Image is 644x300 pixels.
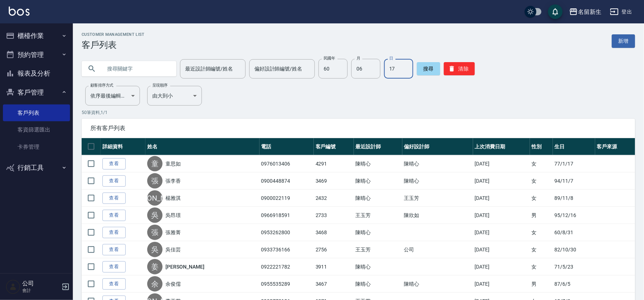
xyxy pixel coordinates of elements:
button: 登出 [607,5,635,19]
div: 張 [147,225,163,240]
button: 名留新生 [566,4,604,19]
label: 月 [356,56,360,61]
div: 吳 [147,242,163,257]
td: 0922221782 [259,258,314,276]
td: 2733 [314,207,354,224]
th: 最近設計師 [354,138,402,155]
td: 4291 [314,155,354,172]
td: [DATE] [473,258,530,276]
td: [DATE] [473,241,530,258]
td: 陳晴心 [354,155,402,172]
td: 95/12/16 [553,207,595,224]
td: 女 [530,172,553,190]
td: 陳晴心 [354,258,402,276]
a: 張雅菁 [165,229,181,236]
div: 名留新生 [578,7,601,16]
button: 行銷工具 [3,158,70,177]
a: 余俊儒 [165,280,181,288]
div: 童 [147,156,163,171]
td: 陳晴心 [354,276,402,293]
a: 客戶列表 [3,105,70,121]
td: [DATE] [473,190,530,207]
td: 陳欣如 [402,207,473,224]
div: 吳 [147,208,163,223]
td: 陳晴心 [402,155,473,172]
th: 性別 [530,138,553,155]
td: 陳晴心 [354,172,402,190]
button: save [548,4,563,19]
td: 94/11/7 [553,172,595,190]
td: 陳晴心 [402,172,473,190]
th: 偏好設計師 [402,138,473,155]
label: 日 [389,56,393,61]
td: 77/1/17 [553,155,595,172]
td: 0976013406 [259,155,314,172]
th: 詳細資料 [101,138,145,155]
th: 生日 [553,138,595,155]
div: 張 [147,173,163,189]
a: 查看 [102,175,126,187]
label: 呈現順序 [152,83,168,88]
td: 女 [530,190,553,207]
label: 民國年 [324,56,335,61]
td: 男 [530,276,553,293]
a: 吳昂璟 [165,212,181,219]
td: 3468 [314,224,354,241]
td: [DATE] [473,224,530,241]
td: 女 [530,224,553,241]
td: 87/6/5 [553,276,595,293]
span: 所有客戶列表 [90,125,627,132]
td: 0955535289 [259,276,314,293]
td: 82/10/30 [553,241,595,258]
td: 3911 [314,258,354,276]
a: 查看 [102,158,126,170]
button: 清除 [444,62,475,75]
td: 陳晴心 [354,224,402,241]
td: 0953262800 [259,224,314,241]
div: 由大到小 [147,86,202,106]
div: 依序最後編輯時間 [85,86,140,106]
button: 櫃檯作業 [3,26,70,45]
td: 2432 [314,190,354,207]
td: [DATE] [473,276,530,293]
a: 查看 [102,244,126,255]
div: 余 [147,276,163,292]
td: 71/5/23 [553,258,595,276]
td: 男 [530,207,553,224]
h2: Customer Management List [82,32,145,37]
a: 楊雅淇 [165,194,181,202]
label: 顧客排序方式 [90,83,113,88]
div: [PERSON_NAME] [147,190,163,206]
button: 搜尋 [417,62,440,75]
td: 0900448874 [259,172,314,190]
h5: 公司 [22,280,59,287]
a: 查看 [102,261,126,273]
td: 3469 [314,172,354,190]
a: 查看 [102,227,126,238]
td: 陳晴心 [354,190,402,207]
td: 0933736166 [259,241,314,258]
td: 0900022119 [259,190,314,207]
a: 吳佳芸 [165,246,181,253]
td: 2756 [314,241,354,258]
a: 張李香 [165,177,181,185]
p: 50 筆資料, 1 / 1 [82,109,635,116]
h3: 客戶列表 [82,40,145,50]
a: 查看 [102,193,126,204]
th: 客戶來源 [595,138,635,155]
a: 查看 [102,210,126,221]
th: 姓名 [145,138,259,155]
th: 電話 [259,138,314,155]
td: 0966918591 [259,207,314,224]
td: 3467 [314,276,354,293]
td: 王玉芳 [354,207,402,224]
td: 89/11/8 [553,190,595,207]
button: 客戶管理 [3,83,70,102]
td: 女 [530,241,553,258]
input: 搜尋關鍵字 [102,59,171,79]
a: 卡券管理 [3,138,70,155]
td: [DATE] [473,207,530,224]
td: 女 [530,258,553,276]
th: 上次消費日期 [473,138,530,155]
td: 60/8/31 [553,224,595,241]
